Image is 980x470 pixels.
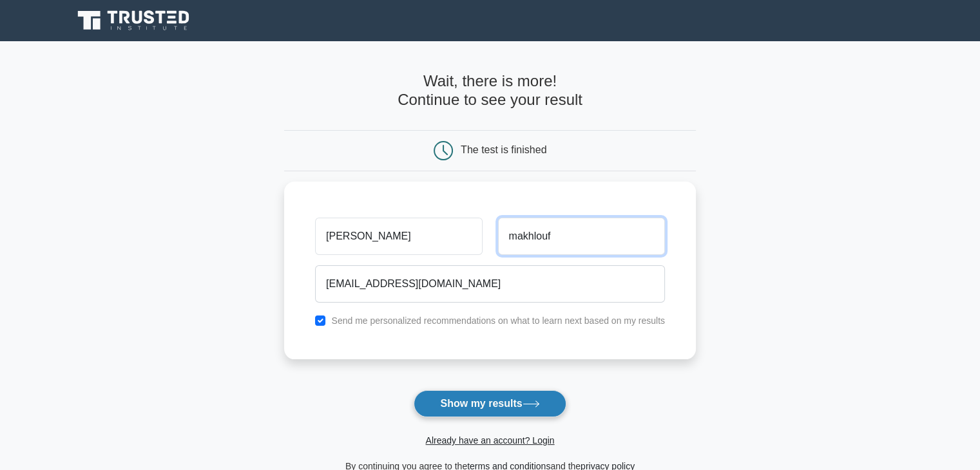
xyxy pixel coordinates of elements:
input: Email [315,265,665,303]
input: Last name [498,218,665,255]
input: First name [315,218,482,255]
label: Send me personalized recommendations on what to learn next based on my results [331,315,665,326]
div: The test is finished [461,144,546,155]
h4: Wait, there is more! Continue to see your result [284,72,696,109]
button: Show my results [414,390,566,417]
a: Already have an account? Login [425,435,554,446]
